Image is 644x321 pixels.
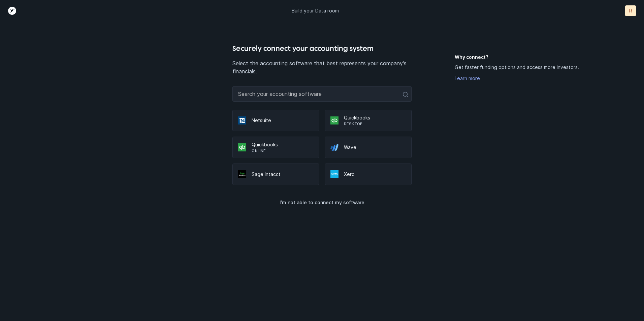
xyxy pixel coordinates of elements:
[252,141,314,148] p: Quickbooks
[325,164,412,185] div: Xero
[344,121,406,127] p: Desktop
[232,43,411,54] h4: Securely connect your accounting system
[232,196,411,209] button: I’m not able to connect my software
[252,171,314,178] p: Sage Intacct
[455,75,480,81] a: Learn more
[629,7,632,14] p: R
[455,63,579,71] p: Get faster funding options and access more investors.
[280,199,364,207] p: I’m not able to connect my software
[625,5,636,16] button: R
[232,110,319,131] div: Netsuite
[232,137,319,158] div: QuickbooksOnline
[325,137,412,158] div: Wave
[232,164,319,185] div: Sage Intacct
[455,54,590,61] h5: Why connect?
[292,7,339,14] p: Build your Data room
[252,148,314,153] p: Online
[344,114,406,121] p: Quickbooks
[252,117,314,124] p: Netsuite
[232,86,411,102] input: Search your accounting software
[325,110,412,131] div: QuickbooksDesktop
[344,144,406,151] p: Wave
[232,59,411,75] p: Select the accounting software that best represents your company's financials.
[344,171,406,178] p: Xero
